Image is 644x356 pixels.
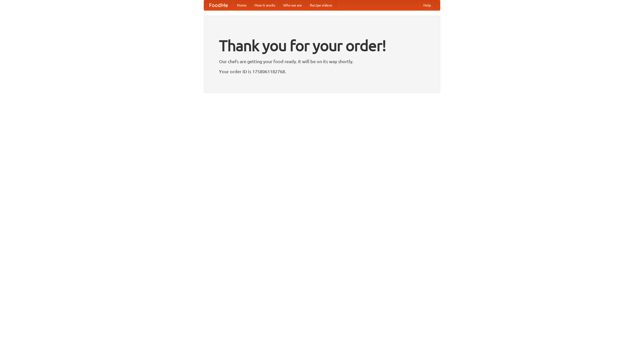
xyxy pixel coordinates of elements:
p: Your order ID is 1758061182768. [219,68,425,75]
a: How it works [251,0,279,10]
a: Who we are [279,0,306,10]
h1: Thank you for your order! [219,33,425,58]
a: Home [233,0,251,10]
p: Our chefs are getting your food ready. It will be on its way shortly. [219,58,425,65]
a: Recipe videos [306,0,336,10]
a: FoodMe [204,0,233,10]
a: Help [419,0,435,10]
